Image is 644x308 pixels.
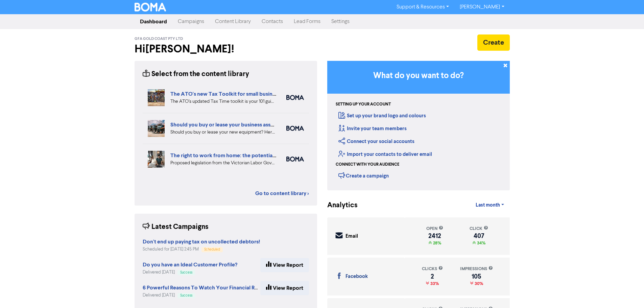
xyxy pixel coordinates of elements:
[470,198,509,212] a: Last month
[204,248,220,251] span: Scheduled
[170,98,276,105] div: The ATO’s updated Tax Time toolkit is your 101 guide to business taxes. We’ve summarised the key ...
[143,292,260,299] div: Delivered [DATE]
[143,238,260,245] strong: Don't end up paying tax on uncollected debtors!
[210,15,256,28] a: Content Library
[170,160,276,167] div: Proposed legislation from the Victorian Labor Government could offer your employees the right to ...
[170,91,300,97] a: The ATO's new Tax Toolkit for small business owners
[429,281,439,286] span: 33%
[143,69,249,79] div: Select from the content library
[426,233,443,239] div: 2412
[143,285,271,291] a: 6 Powerful Reasons To Watch Your Financial Reports
[135,37,183,41] span: GFA Gold Coast Pty Ltd
[326,15,355,28] a: Settings
[172,15,210,28] a: Campaigns
[135,15,172,28] a: Dashboard
[338,170,389,181] div: Create a campaign
[135,43,317,55] h2: Hi [PERSON_NAME] !
[143,222,209,232] div: Latest Campaigns
[345,273,368,281] div: Facebook
[432,240,441,246] span: 28%
[338,151,432,158] a: Import your contacts to deliver email
[336,101,391,108] div: Setting up your account
[610,276,644,308] iframe: Chat Widget
[327,200,349,211] div: Analytics
[135,3,166,11] img: BOMA Logo
[143,261,237,268] strong: Do you have an Ideal Customer Profile?
[143,246,260,253] div: Scheduled for [DATE] 2:45 PM
[470,233,488,239] div: 407
[143,269,237,276] div: Delivered [DATE]
[345,233,358,240] div: Email
[256,15,288,28] a: Contacts
[286,95,304,100] img: boma
[143,284,271,291] strong: 6 Powerful Reasons To Watch Your Financial Reports
[460,266,493,272] div: impressions
[426,226,443,232] div: open
[470,226,488,232] div: click
[327,61,510,190] div: Getting Started in BOMA
[143,262,237,268] a: Do you have an Ideal Customer Profile?
[477,34,510,51] button: Create
[476,202,500,208] span: Last month
[338,113,426,119] a: Set up your brand logo and colours
[286,157,304,162] img: boma
[422,274,443,279] div: 2
[255,189,309,197] a: Go to content library >
[260,281,309,295] a: View Report
[422,266,443,272] div: clicks
[170,152,372,159] a: The right to work from home: the potential impact for your employees and business
[391,2,454,13] a: Support & Resources
[473,281,483,286] span: 30%
[476,240,485,246] span: 34%
[180,271,192,274] span: Success
[286,126,304,131] img: boma_accounting
[337,71,500,81] h3: What do you want to do?
[180,294,192,297] span: Success
[143,239,260,245] a: Don't end up paying tax on uncollected debtors!
[338,138,414,145] a: Connect your social accounts
[260,258,309,272] a: View Report
[460,274,493,279] div: 105
[454,2,509,13] a: [PERSON_NAME]
[338,125,407,132] a: Invite your team members
[336,162,399,168] div: Connect with your audience
[170,121,280,128] a: Should you buy or lease your business assets?
[170,129,276,136] div: Should you buy or lease your new equipment? Here are some pros and cons of each. We also can revi...
[288,15,326,28] a: Lead Forms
